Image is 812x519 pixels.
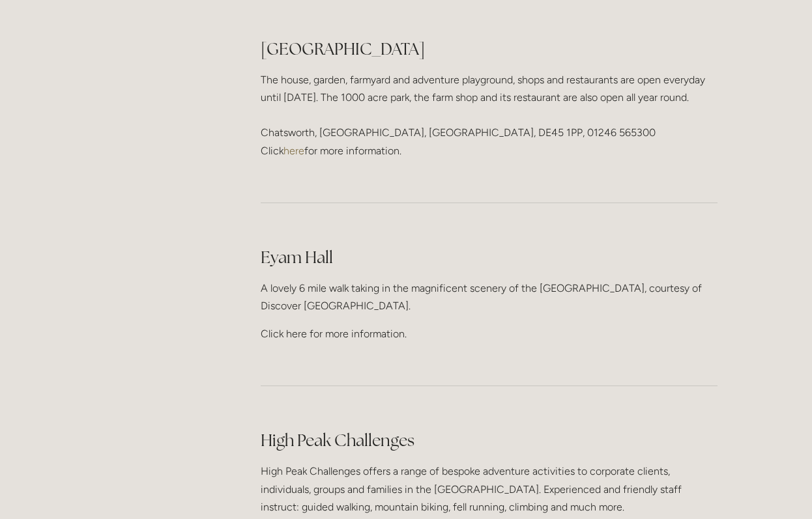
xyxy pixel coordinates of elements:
[261,246,718,269] h2: Eyam Hall
[261,462,718,516] p: High Peak Challenges offers a range of bespoke adventure activities to corporate clients, individ...
[261,38,718,61] h2: [GEOGRAPHIC_DATA]
[261,279,718,315] p: A lovely 6 mile walk taking in the magnificent scenery of the [GEOGRAPHIC_DATA], courtesy of Disc...
[261,71,718,160] p: The house, garden, farmyard and adventure playground, shops and restaurants are open everyday unt...
[261,325,718,343] p: Click here for more information.
[283,145,304,157] a: here
[261,429,718,452] h2: High Peak Challenges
